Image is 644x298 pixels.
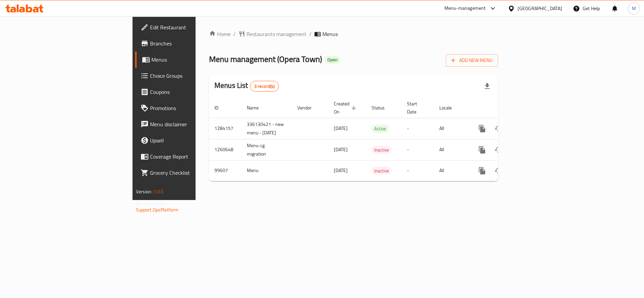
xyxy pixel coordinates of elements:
[247,104,267,112] span: Name
[372,167,392,175] span: Inactive
[372,125,389,133] span: Active
[135,148,240,165] a: Coverage Report
[150,39,235,47] span: Branches
[150,104,235,112] span: Promotions
[322,30,338,38] span: Menus
[490,142,506,158] button: Change Status
[135,100,240,116] a: Promotions
[325,57,340,63] span: Open
[434,139,469,160] td: All
[372,104,393,112] span: Status
[250,81,279,92] div: Total records count
[372,146,392,154] span: Inactive
[469,98,544,118] th: Actions
[309,30,312,38] li: /
[434,118,469,139] td: All
[135,132,240,148] a: Upsell
[150,136,235,144] span: Upsell
[241,160,292,181] td: Menu
[474,142,490,158] button: more
[136,199,167,207] span: Get support on:
[490,163,506,179] button: Change Status
[490,121,506,137] button: Change Status
[136,187,152,196] span: Version:
[334,166,348,175] span: [DATE]
[135,84,240,100] a: Coupons
[402,160,434,181] td: -
[297,104,320,112] span: Vendor
[238,30,306,38] a: Restaurants management
[402,139,434,160] td: -
[136,205,179,214] a: Support.OpsPlatform
[372,125,389,133] div: Active
[402,118,434,139] td: -
[407,100,426,116] span: Start Date
[334,145,348,154] span: [DATE]
[214,80,279,92] h2: Menus List
[209,30,498,38] nav: breadcrumb
[474,121,490,137] button: more
[444,4,486,12] div: Menu-management
[135,165,240,181] a: Grocery Checklist
[325,56,340,64] div: Open
[632,5,636,12] span: M
[150,153,235,161] span: Coverage Report
[451,56,493,65] span: Add New Menu
[135,35,240,52] a: Branches
[446,54,498,67] button: Add New Menu
[518,5,562,12] div: [GEOGRAPHIC_DATA]
[150,120,235,128] span: Menu disclaimer
[372,146,392,154] div: Inactive
[439,104,461,112] span: Locale
[250,83,279,90] span: 3 record(s)
[135,68,240,84] a: Choice Groups
[334,100,358,116] span: Created On
[151,56,235,64] span: Menus
[334,124,348,133] span: [DATE]
[150,88,235,96] span: Coupons
[434,160,469,181] td: All
[241,118,292,139] td: 336130421 - new menu - [DATE]
[153,187,164,196] span: 1.0.0
[214,104,227,112] span: ID
[209,52,322,67] span: Menu management ( Opera Town )
[474,163,490,179] button: more
[135,116,240,132] a: Menu disclaimer
[135,52,240,68] a: Menus
[209,98,544,181] table: enhanced table
[241,139,292,160] td: Menu-cg migration
[150,72,235,80] span: Choice Groups
[150,23,235,31] span: Edit Restaurant
[479,78,495,94] div: Export file
[246,30,306,38] span: Restaurants management
[135,19,240,35] a: Edit Restaurant
[150,169,235,177] span: Grocery Checklist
